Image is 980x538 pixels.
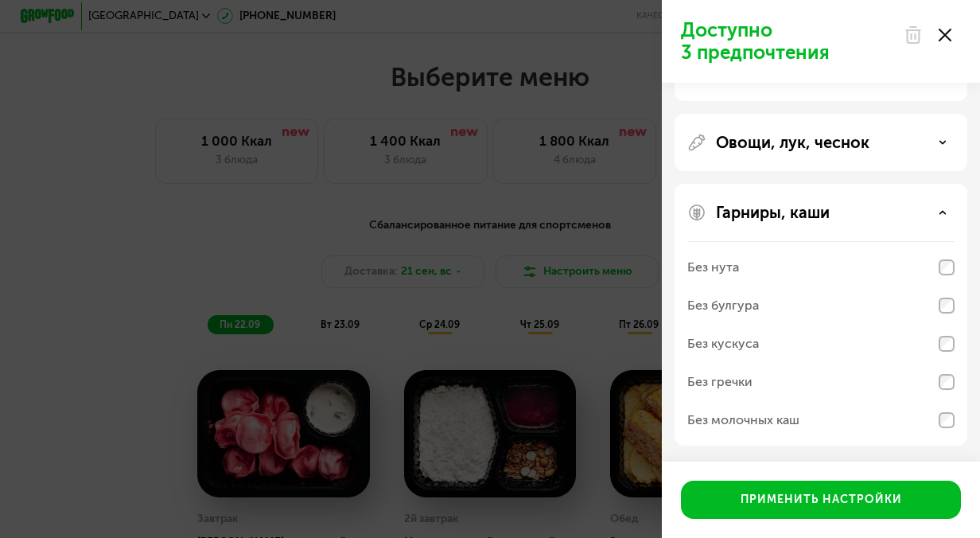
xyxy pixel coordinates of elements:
[681,19,894,64] p: Доступно 3 предпочтения
[687,258,739,277] div: Без нута
[687,411,799,430] div: Без молочных каш
[716,203,830,222] p: Гарниры, каши
[687,372,752,392] div: Без гречки
[716,133,869,152] p: Овощи, лук, чеснок
[687,296,759,315] div: Без булгура
[741,492,902,508] div: Применить настройки
[687,334,759,353] div: Без кускуса
[681,481,961,519] button: Применить настройки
